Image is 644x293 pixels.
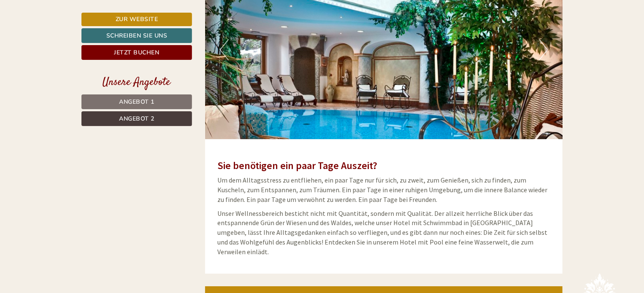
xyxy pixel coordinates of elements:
[81,13,192,26] a: Zur Website
[13,24,130,31] div: [GEOGRAPHIC_DATA]
[6,23,134,48] div: Guten Tag, wie können wir Ihnen helfen?
[81,28,192,43] a: Schreiben Sie uns
[282,222,333,237] button: Senden
[218,209,550,257] p: Unser Wellnessbereich besticht nicht mit Quantität, sondern mit Qualität. Der allzeit herrliche B...
[218,159,378,172] strong: Sie benötigen ein paar Tage Auszeit?
[151,6,181,21] div: [DATE]
[539,39,548,60] button: Next
[220,39,229,60] button: Previous
[81,75,192,90] div: Unsere Angebote
[218,175,550,204] p: Um dem Alltagsstress zu entfliehen, ein paar Tage nur für sich, zu zweit, zum Genießen, sich zu f...
[119,115,154,123] span: Angebot 2
[81,45,192,60] a: Jetzt buchen
[13,41,130,47] small: 06:16
[119,98,154,106] span: Angebot 1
